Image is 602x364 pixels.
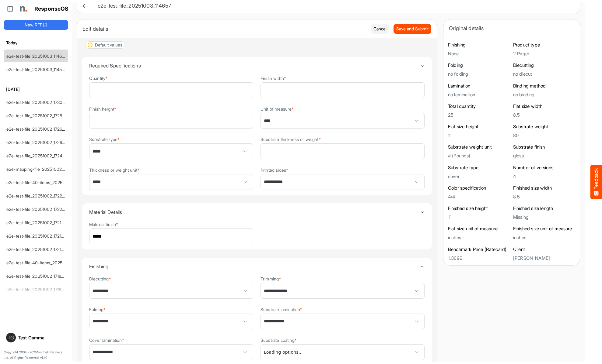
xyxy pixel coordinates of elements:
h5: # (Pounds) [448,153,510,158]
h6: Benchmark Price (Ratecard) [448,246,510,252]
h6: Substrate weight unit [448,144,510,150]
div: Test Gamma [18,335,66,340]
h5: no folding [448,71,510,77]
label: Substrate type [89,137,120,142]
h6: Flat size unit of measure [448,226,510,232]
h4: Material Details [89,209,420,215]
h5: 8.5 [513,112,575,118]
h6: Substrate type [448,165,510,171]
h6: Finishing [448,42,510,48]
a: e2e-test-file_20251002_172104 [6,247,67,252]
h5: 80 [513,133,575,138]
button: Save and Submit Progress [394,24,431,34]
a: e2e-test-file_20251002_172152 [6,220,66,225]
a: e2e-test-file_20251002_172209 [6,207,68,212]
h6: Binding method [513,83,575,89]
a: e2e-test-file_20251002_172858 [6,113,67,118]
div: Original details [449,24,574,33]
h6: e2e-test-file_20251003_114657 [98,3,570,9]
h6: Substrate weight [513,124,575,130]
label: Cover lamination [89,338,124,342]
span: TG [8,335,14,340]
a: e2e-test-file_20251002_172647 [6,126,67,132]
img: Northell [17,3,29,15]
label: Unit of measure [261,107,294,111]
h5: no lamination [448,92,510,97]
a: e2e-test-file_20251003_114502 [6,67,67,72]
summary: Toggle content [89,57,425,74]
h5: Missing [513,215,575,220]
h1: ResponseOS [34,6,69,12]
label: Finish width [261,76,286,81]
h5: [PERSON_NAME] [513,256,575,261]
a: e2e-test-file_20251002_172615 [6,140,66,145]
h5: 25 [448,112,510,118]
h5: no diecut [513,71,575,77]
a: e2e-mapping-file_20251002_172419 [6,167,76,172]
label: Quantity [89,76,107,81]
label: Trimming [261,276,281,281]
h5: 11 [448,133,510,138]
span: Save and Submit [396,26,429,32]
button: New RFP [4,20,68,30]
a: e2e-test-file-40-items_20251002_172401 [6,180,87,185]
h5: 4 [513,174,575,179]
h6: Diecutting [513,62,575,68]
label: Substrate coating [261,338,297,342]
h6: Color specification [448,185,510,191]
h5: 2 Pager [513,51,575,56]
a: e2e-test-file-40-items_20251002_171908 [6,260,86,265]
p: Copyright 2004 - 2025 Northell Partners Ltd. All Rights Reserved. v 1.1.0 [4,350,68,360]
div: Edit details [82,25,366,33]
button: Cancel [371,24,389,34]
h6: Finished size length [513,205,575,211]
label: Folding [89,307,106,312]
button: Feedback [590,165,602,199]
h6: Finished size height [448,205,510,211]
a: e2e-test-file_20251002_171855 [6,273,66,279]
h5: 11 [448,215,510,220]
h4: Required Specifications [89,63,420,68]
label: Finish height [89,107,116,111]
h5: 1.3696 [448,256,510,261]
h6: Substrate finish [513,144,575,150]
h6: Product type [513,42,575,48]
h6: Client [513,246,575,252]
h6: Lamination [448,83,510,89]
h6: [DATE] [4,86,68,93]
h6: Finished size unit of measure [513,226,575,232]
h5: 8.5 [513,194,575,199]
summary: Toggle content [89,203,425,221]
a: e2e-test-file_20251002_172221 [6,193,66,198]
h5: None [448,51,510,56]
h4: Finishing [89,264,420,269]
h6: Number of versions [513,165,575,171]
label: Printed sides [261,168,288,172]
div: Default values [95,43,122,47]
a: e2e-test-file_20251002_173041 [6,100,67,105]
a: e2e-test-file_20251002_172436 [6,153,68,158]
h5: gloss [513,153,575,158]
h6: Folding [448,62,510,68]
label: Thickness or weight unit [89,168,139,172]
h5: cover [448,174,510,179]
h6: Today [4,39,68,46]
a: e2e-test-file_20251002_172109 [6,233,67,239]
label: Material finish [89,222,118,227]
h5: inches [448,235,510,240]
h5: no binding [513,92,575,97]
a: e2e-test-file_20251003_114657 [6,53,67,59]
h5: 4/4 [448,194,510,199]
h6: Flat size height [448,124,510,130]
h6: Flat size width [513,103,575,109]
h6: Total quantity [448,103,510,109]
label: Substrate thickness or weight [261,137,321,142]
label: Diecutting [89,276,111,281]
summary: Toggle content [89,258,425,275]
h6: Finished size width [513,185,575,191]
h5: inches [513,235,575,240]
label: Substrate lamination [261,307,302,312]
